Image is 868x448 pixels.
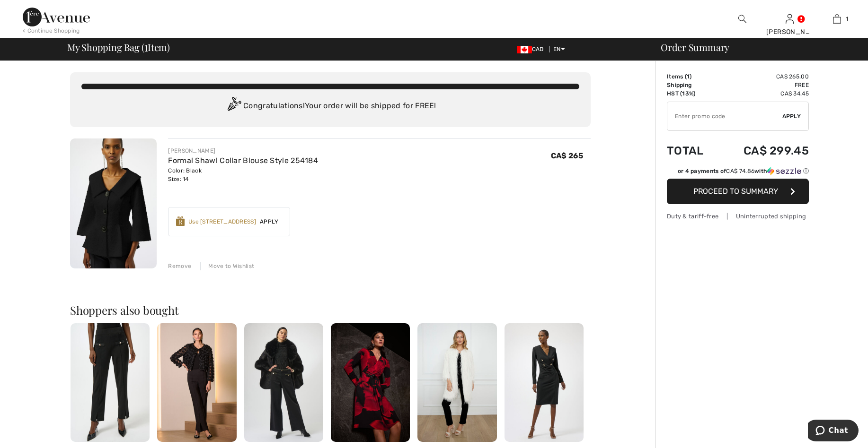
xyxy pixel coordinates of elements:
[649,43,862,52] div: Order Summary
[331,323,410,442] img: Floral Bodycon Dress Style 254088
[814,13,860,25] a: 1
[157,323,236,442] img: Slim Fit Formal Trousers Style 254102
[67,43,170,52] span: My Shopping Bag ( Item)
[786,14,794,23] a: Sign In
[417,323,496,442] img: Feathered Elegance Long Textured Coat Style 259733
[81,97,579,116] div: Congratulations! Your order will be shipped for FREE!
[244,323,323,442] img: High-Waisted Formal Trousers Style 254915
[767,167,801,175] img: Sezzle
[553,46,565,52] span: EN
[224,97,243,116] img: Congratulation2.svg
[256,217,283,226] span: Apply
[693,187,778,196] span: Proceed to Summary
[667,167,809,179] div: or 4 payments ofCA$ 74.86withSezzle Click to learn more about Sezzle
[168,156,318,165] a: Formal Shawl Collar Blouse Style 254184
[23,26,80,35] div: < Continue Shopping
[176,216,185,226] img: Reward-Logo.svg
[70,304,591,316] h2: Shoppers also bought
[551,151,583,160] span: CA$ 265
[168,166,318,183] div: Color: Black Size: 14
[168,146,318,155] div: [PERSON_NAME]
[718,72,809,81] td: CA$ 265.00
[517,46,548,52] span: CAD
[168,262,191,270] div: Remove
[667,179,809,204] button: Proceed to Summary
[786,13,794,25] img: My Info
[782,112,801,121] span: Apply
[833,13,841,25] img: My Bag
[71,323,150,442] img: Mid-Rise Formal Trousers Style 254185
[766,27,813,37] div: [PERSON_NAME]
[738,13,746,25] img: search the website
[846,15,848,23] span: 1
[667,135,718,167] td: Total
[687,73,690,80] span: 1
[808,420,859,443] iframe: Opens a widget where you can chat to one of our agents
[667,89,718,98] td: HST (13%)
[517,46,532,53] img: Canadian Dollar
[667,102,782,130] input: Promo code
[667,212,809,221] div: Duty & tariff-free | Uninterrupted shipping
[718,135,809,167] td: CA$ 299.45
[188,217,256,226] div: Use [STREET_ADDRESS]
[678,167,809,175] div: or 4 payments of with
[505,323,584,442] img: Bodycon Knee-Length Dress Style 254069
[144,40,148,52] span: 1
[23,8,90,26] img: 1ère Avenue
[726,168,754,174] span: CA$ 74.86
[667,81,718,89] td: Shipping
[718,81,809,89] td: Free
[718,89,809,98] td: CA$ 34.45
[70,138,157,268] img: Formal Shawl Collar Blouse Style 254184
[667,72,718,81] td: Items ( )
[200,262,254,270] div: Move to Wishlist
